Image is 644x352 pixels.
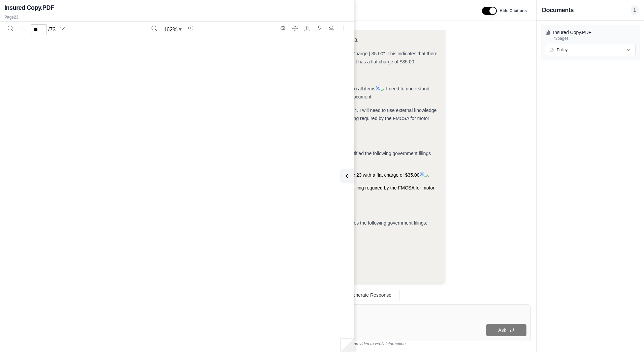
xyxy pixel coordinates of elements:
[210,86,376,91] span: Okay, I see "MCS-90 (01-17)" listed as an endorsement that applies to all items
[5,23,16,34] button: Search
[278,23,288,34] button: Switch to the dark theme
[48,26,56,34] span: / 73
[4,3,54,12] h2: Insured Copy.PDF
[338,23,349,34] button: More actions
[330,290,400,300] button: Regenerate Response
[344,292,391,298] span: Regenerate Response
[631,5,639,15] span: 1
[290,23,300,34] button: Full screen
[4,14,350,20] p: Page 23
[186,23,196,34] button: Zoom in
[210,51,438,64] span: , I see a "Government Filing Endorsement | Flat Charge | 35.00". This indicates that there is ind...
[199,341,531,347] div: *Use references provided to verify information.
[553,36,636,41] p: 73 pages
[427,172,429,178] span: .
[553,29,636,36] p: Insured Copy.PDF
[486,324,526,336] button: Ask
[292,172,420,178] span: This is explicitly listed on page 23 with a flat charge of $35.00
[500,8,527,13] span: Hide Citations
[31,24,47,35] input: Enter a page number
[302,23,313,34] button: Open file
[545,29,636,41] button: Insured Copy.PDF73pages
[149,23,160,34] button: Zoom out
[217,185,434,199] span: This endorsement is listed on page 14 and is a standard filing required by the FMCSA for motor ca...
[542,5,574,15] h3: Documents
[314,23,325,34] button: Download
[17,23,28,34] button: Previous page
[57,23,68,34] button: Next page
[164,26,178,34] span: 162 %
[498,327,506,333] span: Ask
[161,24,184,35] button: Zoom document
[326,23,337,34] button: Print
